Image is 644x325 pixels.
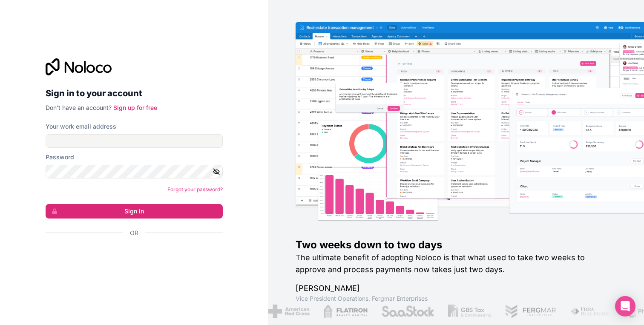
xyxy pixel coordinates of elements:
[322,305,366,318] img: /assets/flatiron-C8eUkumj.png
[296,252,617,276] h2: The ultimate benefit of adopting Noloco is that what used to take two weeks to approve and proces...
[167,186,223,193] a: Forgot your password?
[46,86,223,101] h2: Sign in to your account
[46,204,223,219] button: Sign in
[113,104,157,111] a: Sign up for free
[46,153,74,161] label: Password
[46,122,116,131] label: Your work email address
[446,305,490,318] img: /assets/gbstax-C-GtDUiK.png
[569,305,609,318] img: /assets/fiera-fwj2N5v4.png
[41,247,220,265] iframe: Sign in with Google Button
[46,134,223,148] input: Email address
[503,305,555,318] img: /assets/fergmar-CudnrXN5.png
[296,282,617,294] h1: [PERSON_NAME]
[296,294,617,303] h1: Vice President Operations , Fergmar Enterprises
[615,296,635,316] div: Open Intercom Messenger
[267,305,308,318] img: /assets/american-red-cross-BAupjrZR.png
[46,104,112,111] span: Don't have an account?
[296,238,617,252] h1: Two weeks down to two days
[379,305,433,318] img: /assets/saastock-C6Zbiodz.png
[46,165,223,178] input: Password
[130,229,138,237] span: Or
